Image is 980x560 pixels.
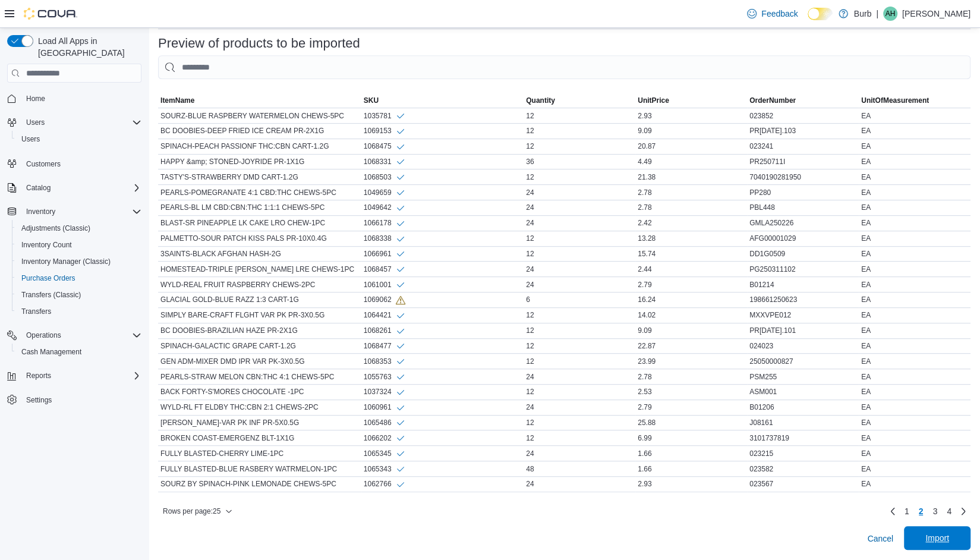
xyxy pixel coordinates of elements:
[12,220,146,237] button: Adjustments (Classic)
[524,292,635,307] div: 6
[747,124,859,138] div: PR[DATE].103
[26,159,61,169] span: Customers
[747,431,859,445] div: 3101737819
[396,357,405,366] svg: Info
[158,477,361,491] div: SOURZ BY SPINACH-PINK LEMONADE CHEWS-5PC
[524,278,635,292] div: 24
[26,207,55,216] span: Inventory
[364,479,406,489] div: 1062766
[747,292,859,307] div: 198661250623
[396,433,405,443] svg: Info
[396,127,405,136] svg: Info
[808,20,808,21] span: Dark Mode
[862,527,898,550] button: Cancel
[396,142,405,152] svg: Info
[635,323,747,338] div: 9.09
[635,185,747,200] div: 2.78
[524,308,635,322] div: 12
[396,157,405,166] svg: Info
[635,308,747,322] div: 14.02
[163,506,220,516] span: Rows per page : 25
[524,446,635,461] div: 24
[364,249,406,259] div: 1066961
[12,237,146,253] button: Inventory Count
[158,36,360,51] h3: Preview of products to be imported
[524,170,635,184] div: 12
[17,238,77,252] a: Inventory Count
[21,369,141,383] span: Reports
[635,292,747,307] div: 16.24
[21,224,90,233] span: Adjustments (Classic)
[158,339,361,353] div: SPINACH-GALACTIC GRAPE CART-1.2G
[524,231,635,246] div: 12
[859,262,970,276] div: EA
[396,219,405,228] svg: Info
[524,400,635,414] div: 24
[364,433,406,443] div: 1066202
[635,93,747,108] button: UnitPrice
[902,7,970,21] p: [PERSON_NAME]
[361,93,524,108] button: SKU
[742,2,802,26] a: Feedback
[364,387,406,397] div: 1037324
[396,341,405,351] svg: Info
[364,234,406,244] div: 1068338
[919,505,924,517] span: 2
[859,231,970,246] div: EA
[364,141,406,152] div: 1068475
[17,254,115,269] a: Inventory Manager (Classic)
[524,93,635,108] button: Quantity
[635,231,747,246] div: 13.28
[867,533,893,545] span: Cancel
[526,96,555,105] span: Quantity
[928,502,942,521] a: Page 3 of 4
[2,327,146,344] button: Operations
[158,247,361,261] div: 3SAINTS-BLACK AFGHAN HASH-2G
[364,372,406,382] div: 1055763
[859,278,970,292] div: EA
[21,392,141,407] span: Settings
[158,216,361,230] div: BLAST-SR PINEAPPLE LK CAKE LRO CHEW-1PC
[21,181,141,195] span: Catalog
[932,505,937,517] span: 3
[905,505,909,517] span: 1
[364,402,406,413] div: 1060961
[364,126,406,136] div: 1069153
[859,292,970,307] div: EA
[859,431,970,445] div: EA
[635,109,747,123] div: 2.93
[859,370,970,384] div: EA
[859,109,970,123] div: EA
[2,114,146,131] button: Users
[364,326,406,336] div: 1068261
[17,288,141,302] span: Transfers (Classic)
[12,344,146,360] button: Cash Management
[158,385,361,399] div: BACK FORTY-S'MORES CHOCOLATE -1PC
[859,385,970,399] div: EA
[158,55,970,79] input: This is a search bar. As you type, the results lower in the page will automatically filter.
[158,446,361,461] div: FULLY BLASTED-CHERRY LIME-1PC
[21,393,56,407] a: Settings
[396,388,405,397] svg: Info
[158,262,361,276] div: HOMESTEAD-TRIPLE [PERSON_NAME] LRE CHEWS-1PC
[21,157,65,171] a: Customers
[876,7,878,21] p: |
[900,502,914,521] a: Page 1 of 4
[859,477,970,491] div: EA
[396,311,405,320] svg: Info
[2,155,146,172] button: Customers
[158,323,361,338] div: BC DOOBIES-BRAZILIAN HAZE PR-2X1G
[859,139,970,153] div: EA
[2,203,146,220] button: Inventory
[396,449,405,458] svg: Info
[859,200,970,215] div: EA
[12,303,146,320] button: Transfers
[859,247,970,261] div: EA
[635,431,747,445] div: 6.99
[947,505,951,517] span: 4
[396,326,405,336] svg: Info
[747,462,859,476] div: 023582
[158,231,361,246] div: PALMETTO-SOUR PATCH KISS PALS PR-10X0.4G
[859,216,970,230] div: EA
[17,221,95,235] a: Adjustments (Classic)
